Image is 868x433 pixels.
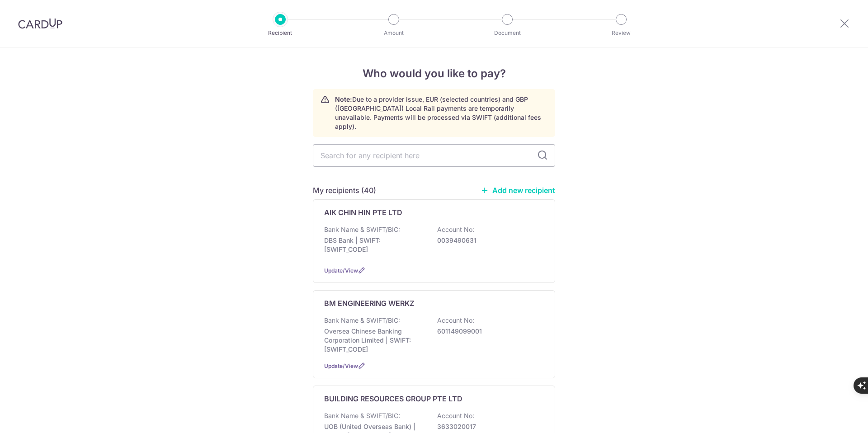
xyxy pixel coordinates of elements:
h4: Who would you like to pay? [313,66,555,82]
p: DBS Bank | SWIFT: [SWIFT_CODE] [324,236,425,254]
p: Document [474,28,541,38]
p: Bank Name & SWIFT/BIC: [324,411,400,420]
p: Bank Name & SWIFT/BIC: [324,225,400,234]
strong: Note: [335,95,352,103]
p: 0039490631 [437,236,538,245]
p: BM ENGINEERING WERKZ [324,298,414,309]
a: Update/View [324,362,358,369]
h5: My recipients (40) [313,185,376,196]
p: 601149099001 [437,327,538,336]
p: AIK CHIN HIN PTE LTD [324,207,402,218]
p: Bank Name & SWIFT/BIC: [324,316,400,325]
p: Account No: [437,411,474,420]
a: Update/View [324,267,358,274]
input: Search for any recipient here [313,144,555,167]
p: Review [588,28,655,38]
iframe: Opens a widget where you can find more information [810,406,859,428]
p: Oversea Chinese Banking Corporation Limited | SWIFT: [SWIFT_CODE] [324,327,425,354]
p: Due to a provider issue, EUR (selected countries) and GBP ([GEOGRAPHIC_DATA]) Local Rail payments... [335,95,547,131]
p: BUILDING RESOURCES GROUP PTE LTD [324,393,462,404]
p: 3633020017 [437,422,538,431]
a: Add new recipient [481,186,555,195]
p: Amount [360,28,427,38]
p: Account No: [437,225,474,234]
p: Account No: [437,316,474,325]
p: Recipient [247,28,314,38]
img: CardUp [18,18,62,29]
